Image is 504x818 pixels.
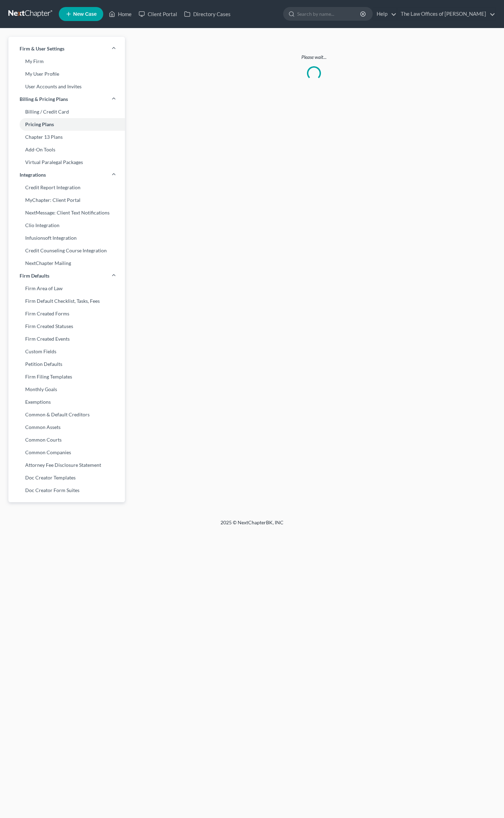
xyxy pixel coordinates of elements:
a: Credit Report Integration [8,181,125,194]
a: Firm Area of Law [8,282,125,295]
a: Doc Creator Form Suites [8,484,125,497]
a: Firm Created Events [8,333,125,345]
a: Attorney Fee Disclosure Statement [8,459,125,471]
a: Chapter 13 Plans [8,131,125,143]
a: Add-On Tools [8,143,125,156]
span: New Case [73,12,97,17]
a: Custom Fields [8,345,125,358]
a: Common Assets [8,421,125,434]
a: Directory Cases [181,8,234,20]
a: Firm Default Checklist, Tasks, Fees [8,295,125,307]
a: My Firm [8,55,125,68]
a: NextChapter Mailing [8,257,125,270]
a: Infusionsoft Integration [8,232,125,244]
a: My User Profile [8,68,125,80]
span: Firm & User Settings [20,45,64,52]
a: Credit Counseling Course Integration [8,244,125,257]
a: Petition Defaults [8,358,125,370]
p: Please wait... [132,54,496,61]
a: Billing / Credit Card [8,105,125,118]
a: User Accounts and Invites [8,80,125,93]
a: Integrations [8,169,125,181]
a: Firm Created Statuses [8,320,125,333]
a: MyChapter: Client Portal [8,194,125,206]
a: Exemptions [8,396,125,408]
span: Billing & Pricing Plans [20,96,68,103]
a: Common Courts [8,434,125,446]
a: Firm Created Forms [8,307,125,320]
a: Doc Creator Templates [8,471,125,484]
span: Firm Defaults [20,272,49,279]
a: Help [373,8,397,20]
a: Monthly Goals [8,383,125,396]
a: Virtual Paralegal Packages [8,156,125,169]
a: The Law Offices of [PERSON_NAME] [397,8,495,20]
a: Client Portal [135,8,181,20]
a: Firm Filing Templates [8,370,125,383]
a: NextMessage: Client Text Notifications [8,206,125,219]
a: Home [105,8,135,20]
input: Search by name... [297,7,361,20]
a: Billing & Pricing Plans [8,93,125,105]
a: Common & Default Creditors [8,408,125,421]
span: Integrations [20,171,46,178]
a: Firm & User Settings [8,42,125,55]
a: Common Companies [8,446,125,459]
a: Firm Defaults [8,270,125,282]
a: Clio Integration [8,219,125,232]
a: Pricing Plans [8,118,125,131]
div: 2025 © NextChapterBK, INC [52,519,451,532]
